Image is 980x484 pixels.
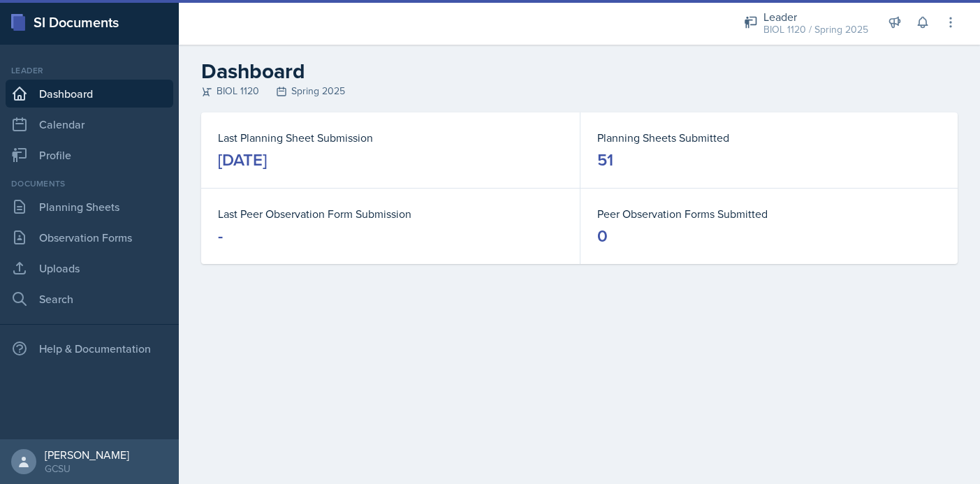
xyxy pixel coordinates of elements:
div: 51 [597,149,613,171]
a: Profile [6,141,173,169]
dt: Last Planning Sheet Submission [218,129,563,146]
h2: Dashboard [201,59,958,84]
dt: Peer Observation Forms Submitted [597,205,942,222]
div: BIOL 1120 / Spring 2025 [763,22,868,37]
a: Dashboard [6,80,173,108]
div: Help & Documentation [6,335,173,362]
div: Leader [6,64,173,77]
div: BIOL 1120 Spring 2025 [201,84,958,98]
dt: Planning Sheets Submitted [597,129,942,146]
a: Planning Sheets [6,193,173,221]
div: [PERSON_NAME] [45,448,129,462]
a: Search [6,285,173,313]
dt: Last Peer Observation Form Submission [218,205,563,222]
div: Documents [6,177,173,190]
div: GCSU [45,462,129,476]
div: [DATE] [218,149,267,171]
a: Observation Forms [6,223,173,251]
div: Leader [763,8,868,25]
div: - [218,225,223,247]
div: 0 [597,225,608,247]
a: Calendar [6,110,173,138]
a: Uploads [6,254,173,282]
